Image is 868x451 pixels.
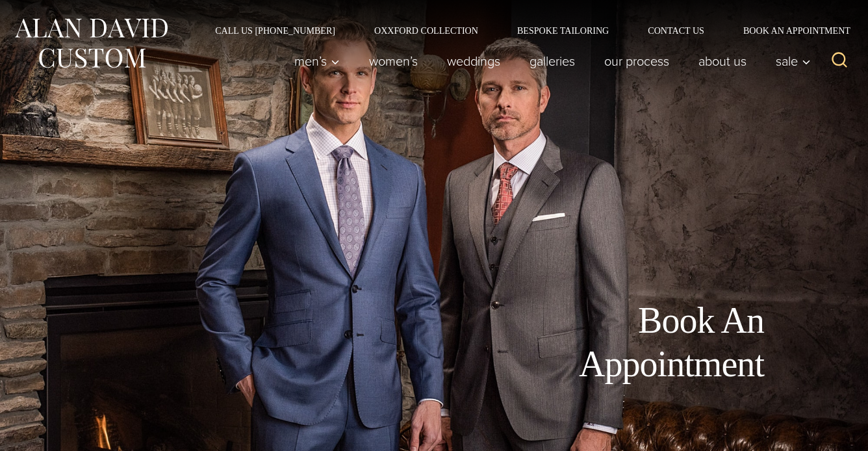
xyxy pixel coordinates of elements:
nav: Primary Navigation [280,48,818,74]
a: Our Process [590,48,684,74]
a: Contact Us [628,26,724,35]
a: Bespoke Tailoring [498,26,628,35]
a: Book an Appointment [724,26,855,35]
a: weddings [433,48,515,74]
a: Oxxford Collection [355,26,498,35]
img: Alan David Custom [13,14,169,72]
button: View Search Form [824,45,855,77]
span: Men’s [294,55,340,68]
nav: Secondary Navigation [196,26,855,35]
h1: Book An Appointment [472,299,764,386]
span: Sale [776,55,811,68]
a: Galleries [515,48,590,74]
a: Women’s [355,48,433,74]
a: Call Us [PHONE_NUMBER] [196,26,355,35]
a: About Us [684,48,761,74]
